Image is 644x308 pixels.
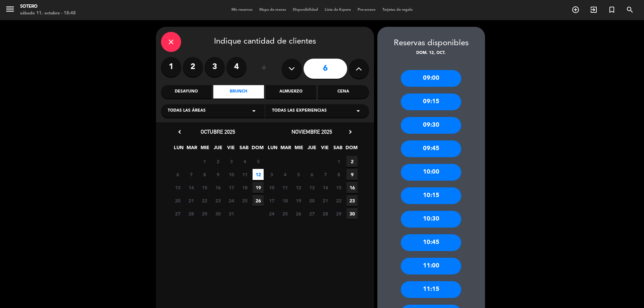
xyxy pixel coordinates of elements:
div: 09:30 [401,117,461,134]
span: 25 [279,208,290,219]
span: 12 [293,182,304,193]
div: Cena [318,85,369,99]
span: 16 [346,182,358,193]
i: add_circle_outline [572,6,580,14]
span: LUN [267,144,278,155]
label: 3 [205,57,225,77]
span: 24 [226,195,237,206]
span: 1 [199,156,210,167]
span: 28 [320,208,331,219]
i: turned_in_not [608,6,616,14]
i: chevron_right [347,128,354,135]
span: 17 [226,182,237,193]
span: 16 [212,182,223,193]
span: LUN [173,144,184,155]
div: 09:00 [401,70,461,87]
span: SAB [238,144,250,155]
i: menu [5,4,15,14]
span: Lista de Espera [321,8,354,12]
span: 22 [199,195,210,206]
span: 10 [226,169,237,180]
span: 29 [199,208,210,219]
label: 4 [226,57,247,77]
div: ó [253,57,275,80]
span: MIE [199,144,210,155]
span: octubre 2025 [201,128,235,135]
div: 11:00 [401,258,461,274]
div: Desayuno [161,85,212,99]
div: Almuerzo [266,85,316,99]
div: 10:30 [401,211,461,228]
span: MAR [280,144,291,155]
div: dom. 12, oct. [377,50,485,57]
span: 5 [253,156,264,167]
span: 18 [239,182,250,193]
span: SAB [332,144,343,155]
span: 9 [212,169,223,180]
div: 09:45 [401,140,461,157]
span: 3 [266,169,277,180]
span: 4 [239,156,250,167]
span: 7 [320,169,331,180]
div: 10:15 [401,187,461,204]
span: 14 [185,182,197,193]
span: 2 [346,156,358,167]
div: 11:15 [401,281,461,298]
div: Brunch [213,85,264,99]
div: sábado 11. octubre - 18:48 [20,10,76,17]
span: 22 [333,195,344,206]
span: VIE [225,144,236,155]
span: 12 [253,169,264,180]
span: DOM [345,144,357,155]
span: 11 [279,182,290,193]
span: Todas las experiencias [272,108,327,114]
span: 15 [199,182,210,193]
span: Mis reservas [228,8,256,12]
span: 4 [279,169,290,180]
span: Pre-acceso [354,8,379,12]
span: 6 [172,169,183,180]
div: 10:45 [401,234,461,251]
span: 27 [306,208,317,219]
span: 21 [185,195,197,206]
span: 20 [172,195,183,206]
span: 11 [239,169,250,180]
span: 24 [266,208,277,219]
span: 28 [185,208,197,219]
span: JUE [306,144,317,155]
label: 2 [183,57,203,77]
span: 31 [226,208,237,219]
span: JUE [212,144,223,155]
i: arrow_drop_down [250,107,258,115]
span: 9 [346,169,358,180]
div: 09:15 [401,94,461,110]
i: close [167,38,175,46]
button: menu [5,4,15,16]
span: Todas las áreas [168,108,206,114]
span: 25 [239,195,250,206]
span: 30 [346,208,358,219]
span: Mapa de mesas [256,8,289,12]
div: 10:00 [401,164,461,181]
span: 20 [306,195,317,206]
span: 8 [333,169,344,180]
span: 8 [199,169,210,180]
span: MAR [186,144,197,155]
span: 3 [226,156,237,167]
span: 26 [253,195,264,206]
span: 17 [266,195,277,206]
span: 23 [212,195,223,206]
span: MIE [293,144,304,155]
span: 15 [333,182,344,193]
span: DOM [252,144,263,155]
span: 29 [333,208,344,219]
span: VIE [319,144,330,155]
span: 1 [333,156,344,167]
label: 1 [161,57,181,77]
i: chevron_left [176,128,183,135]
span: 5 [293,169,304,180]
span: 19 [293,195,304,206]
span: 30 [212,208,223,219]
span: 6 [306,169,317,180]
span: 19 [253,182,264,193]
